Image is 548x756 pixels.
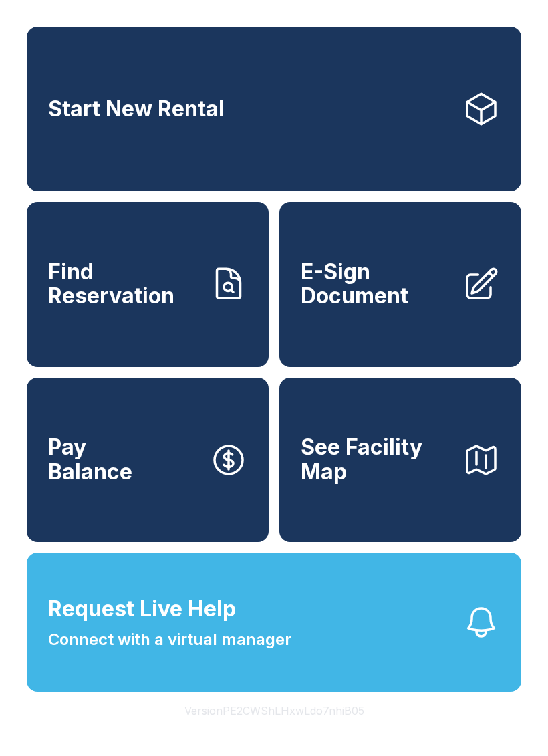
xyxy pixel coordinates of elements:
a: PayBalance [27,378,269,542]
span: Start New Rental [48,97,225,122]
a: E-Sign Document [279,202,521,366]
button: VersionPE2CWShLHxwLdo7nhiB05 [174,692,375,729]
span: See Facility Map [301,435,452,484]
span: Pay Balance [48,435,132,484]
a: Start New Rental [27,27,521,191]
span: E-Sign Document [301,260,452,309]
button: See Facility Map [279,378,521,542]
span: Request Live Help [48,593,236,625]
button: Request Live HelpConnect with a virtual manager [27,553,521,692]
a: Find Reservation [27,202,269,366]
span: Find Reservation [48,260,199,309]
span: Connect with a virtual manager [48,628,291,652]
